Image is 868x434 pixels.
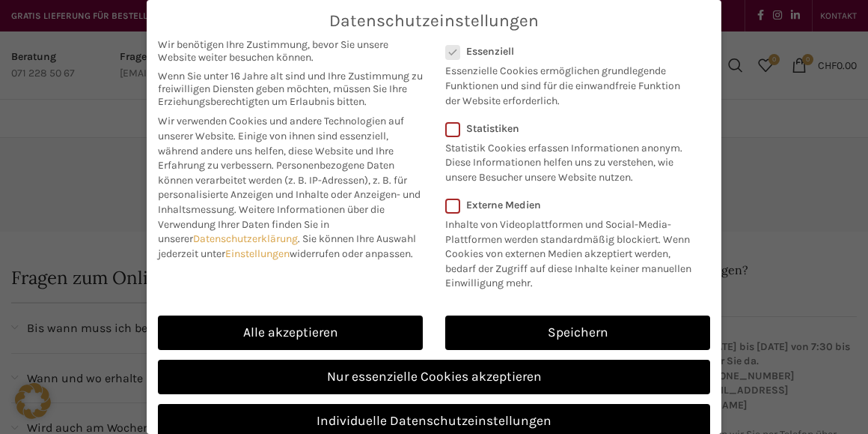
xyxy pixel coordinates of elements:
span: Wenn Sie unter 16 Jahre alt sind und Ihre Zustimmung zu freiwilligen Diensten geben möchten, müss... [158,70,423,108]
p: Inhalte von Videoplattformen und Social-Media-Plattformen werden standardmäßig blockiert. Wenn Co... [445,211,700,291]
span: Personenbezogene Daten können verarbeitet werden (z. B. IP-Adressen), z. B. für personalisierte A... [158,159,421,216]
label: Statistiken [445,122,691,135]
p: Statistik Cookies erfassen Informationen anonym. Diese Informationen helfen uns zu verstehen, wie... [445,135,691,185]
a: Einstellungen [225,247,290,260]
a: Datenschutzerklärung [193,232,298,245]
a: Speichern [445,316,710,350]
span: Weitere Informationen über die Verwendung Ihrer Daten finden Sie in unserer . [158,203,385,245]
span: Sie können Ihre Auswahl jederzeit unter widerrufen oder anpassen. [158,232,416,260]
label: Essenziell [445,45,691,58]
p: Essenzielle Cookies ermöglichen grundlegende Funktionen und sind für die einwandfreie Funktion de... [445,58,691,108]
span: Wir verwenden Cookies und andere Technologien auf unserer Website. Einige von ihnen sind essenzie... [158,115,404,172]
span: Datenschutzeinstellungen [329,11,539,31]
label: Externe Medien [445,199,700,211]
a: Nur essenzielle Cookies akzeptieren [158,360,710,394]
span: Wir benötigen Ihre Zustimmung, bevor Sie unsere Website weiter besuchen können. [158,38,423,64]
a: Alle akzeptieren [158,316,423,350]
